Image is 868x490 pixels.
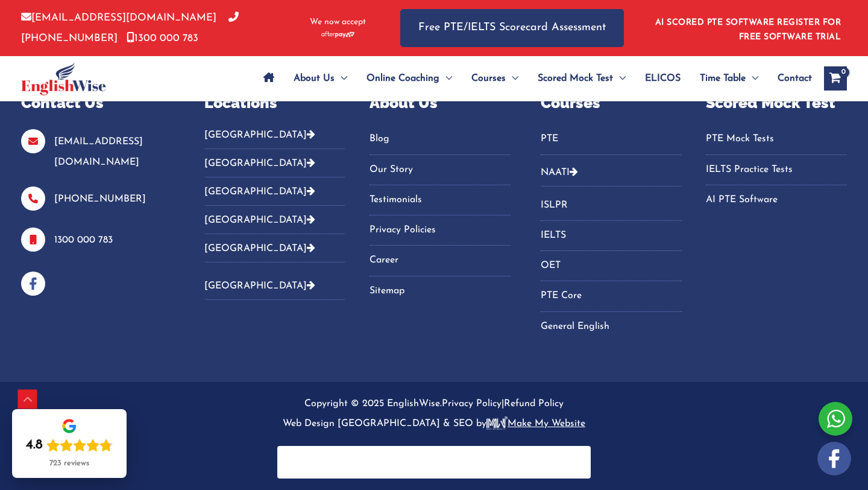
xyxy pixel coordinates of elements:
[442,399,502,409] a: Privacy Policy
[400,9,624,47] a: Free PTE/IELTS Scorecard Assessment
[746,57,758,100] span: Menu Toggle
[706,129,847,149] a: PTE Mock Tests
[321,31,354,38] img: Afterpay-Logo
[541,226,682,246] a: IELTS
[370,250,511,270] a: Career
[26,437,43,454] div: 4.8
[370,220,511,240] a: Privacy Policies
[504,399,564,409] a: Refund Policy
[254,57,812,100] nav: Site Navigation: Main Menu
[21,62,106,95] img: cropped-ew-logo
[541,168,570,177] a: NAATI
[370,92,511,316] aside: Footer Widget 3
[370,129,511,149] a: Blog
[204,92,345,115] p: Locations
[706,160,847,180] a: IELTS Practice Tests
[21,92,174,115] p: Contact Us
[506,57,518,100] span: Menu Toggle
[613,57,626,100] span: Menu Toggle
[541,158,682,186] button: NAATI
[284,57,357,100] a: About UsMenu Toggle
[204,206,345,234] button: [GEOGRAPHIC_DATA]
[690,57,768,100] a: Time TableMenu Toggle
[204,149,345,177] button: [GEOGRAPHIC_DATA]
[635,57,690,100] a: ELICOS
[471,57,506,100] span: Courses
[541,317,682,337] a: General English
[700,57,746,100] span: Time Table
[528,57,635,100] a: Scored Mock TestMenu Toggle
[541,196,682,215] a: ISLPR
[706,190,847,210] a: AI PTE Software
[778,57,812,100] span: Contact
[541,129,682,154] nav: Menu
[289,454,579,465] iframe: PayPal Message 2
[541,92,682,352] aside: Footer Widget 4
[204,272,345,300] button: [GEOGRAPHIC_DATA]
[462,57,528,100] a: CoursesMenu Toggle
[824,66,847,91] a: View Shopping Cart, empty
[204,234,345,262] button: [GEOGRAPHIC_DATA]
[204,281,315,291] a: [GEOGRAPHIC_DATA]
[541,129,682,149] a: PTE
[645,57,681,100] span: ELICOS
[370,160,511,180] a: Our Story
[310,16,366,28] span: We now accept
[204,244,315,253] a: [GEOGRAPHIC_DATA]
[768,57,812,100] a: Contact
[21,272,45,296] img: facebook-blue-icons.png
[370,281,511,301] a: Sitemap
[541,196,682,337] nav: Menu
[54,235,113,245] a: 1300 000 783
[706,129,847,210] nav: Menu
[357,57,462,100] a: Online CoachingMenu Toggle
[335,57,347,100] span: Menu Toggle
[204,177,345,206] button: [GEOGRAPHIC_DATA]
[49,459,89,468] div: 723 reviews
[21,13,239,43] a: [PHONE_NUMBER]
[541,286,682,306] a: PTE Core
[439,57,452,100] span: Menu Toggle
[21,394,847,434] p: Copyright © 2025 EnglishWise. |
[655,18,841,42] a: AI SCORED PTE SOFTWARE REGISTER FOR FREE SOFTWARE TRIAL
[486,419,585,428] u: Make My Website
[366,57,439,100] span: Online Coaching
[127,33,198,43] a: 1300 000 783
[26,437,113,454] div: Rating: 4.8 out of 5
[283,419,585,428] a: Web Design [GEOGRAPHIC_DATA] & SEO bymake-logoMake My Website
[486,416,508,430] img: make-logo
[204,92,345,310] aside: Footer Widget 2
[370,190,511,210] a: Testimonials
[541,92,682,115] p: Courses
[294,57,335,100] span: About Us
[54,137,143,167] a: [EMAIL_ADDRESS][DOMAIN_NAME]
[21,13,216,23] a: [EMAIL_ADDRESS][DOMAIN_NAME]
[541,256,682,276] a: OET
[370,92,511,115] p: About Us
[204,129,345,149] button: [GEOGRAPHIC_DATA]
[706,92,847,115] p: Scored Mock Test
[21,92,174,296] aside: Footer Widget 1
[648,8,847,48] aside: Header Widget 1
[538,57,613,100] span: Scored Mock Test
[54,194,146,204] a: [PHONE_NUMBER]
[817,442,851,476] img: white-facebook.png
[370,129,511,301] nav: Menu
